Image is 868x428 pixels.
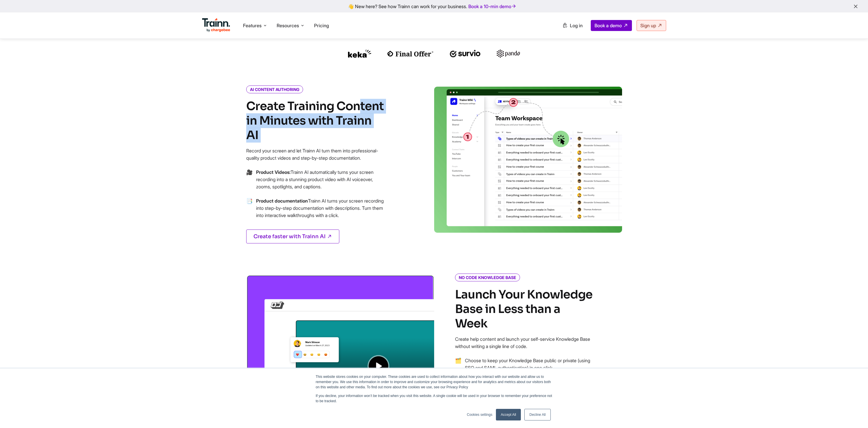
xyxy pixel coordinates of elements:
a: Cookies settings [467,412,492,417]
p: Create help content and launch your self-service Knowledge Base without writing a single line of ... [455,336,594,350]
span: → [246,169,253,197]
span: Log in [570,23,583,28]
p: Trainn AI turns your screen recording into step-by-step documentation with descriptions. Turn the... [256,197,385,219]
b: Product documentation [256,198,308,204]
a: Accept All [496,409,521,420]
b: Product Videos: [256,169,291,175]
i: AI CONTENT AUTHORING [246,85,303,93]
a: Pricing [314,23,329,28]
p: Choose to keep your Knowledge Base public or private (using SSO and SAML authentication) in one c... [465,357,594,371]
span: Features [243,22,262,29]
h2: Create Training Content in Minutes with Trainn AI [246,99,385,143]
img: survio logo [450,50,481,57]
img: finaloffer logo [387,51,434,57]
img: Trainn Logo [202,18,231,32]
a: Create faster with Trainn AI [246,230,339,243]
p: If you decline, your information won’t be tracked when you visit this website. A single cookie wi... [316,393,552,404]
img: keka logo [348,50,371,58]
span: → [455,357,461,378]
i: NO CODE KNOWLEDGE BASE [455,274,520,281]
h2: Launch Your Knowledge Base in Less than a Week [455,287,594,331]
p: Record your screen and let Trainn AI turn them into professional-quality product videos and step-... [246,147,385,162]
a: Decline All [524,409,550,420]
img: pando logo [497,50,520,58]
div: 👋 New here? See how Trainn can work for your business. [3,3,865,9]
p: Trainn AI automatically turns your screen recording into a stunning product video with AI voiceov... [256,169,385,190]
a: Log in [559,20,586,31]
span: Resources [277,22,299,29]
a: Sign up [637,20,666,31]
span: → [246,197,253,226]
img: video creation | saas learning management system [434,87,622,233]
span: Book a demo [595,23,622,28]
p: This website stores cookies on your computer. These cookies are used to collect information about... [316,374,552,390]
a: Book a 10-min demo [467,2,518,10]
a: Book a demo [591,20,632,31]
span: Sign up [640,23,656,28]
